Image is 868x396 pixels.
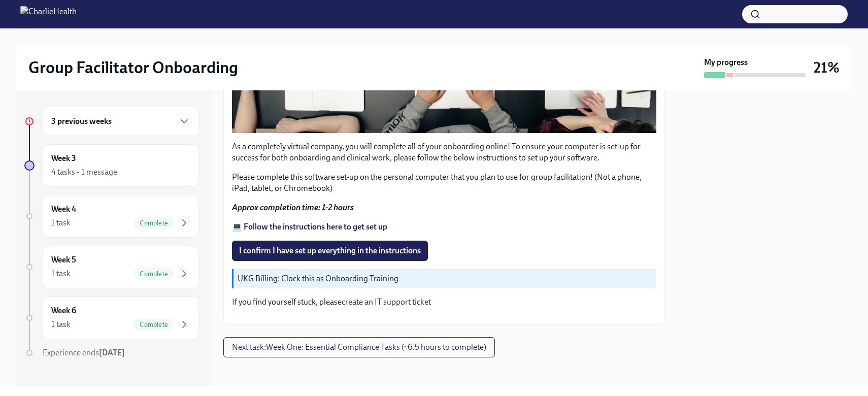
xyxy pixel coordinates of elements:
a: Week 51 taskComplete [24,246,199,288]
span: I confirm I have set up everything in the instructions [239,246,421,256]
h3: 21% [814,58,840,77]
img: CharlieHealth [20,6,77,22]
p: UKG Billing: Clock this as Onboarding Training [238,273,652,284]
strong: Approx completion time: 1-2 hours [232,203,354,212]
button: I confirm I have set up everything in the instructions [232,241,428,261]
strong: [DATE] [99,348,125,357]
h6: Week 3 [51,153,76,164]
h6: 3 previous weeks [51,116,112,127]
p: If you find yourself stuck, please [232,296,656,308]
h6: Week 4 [51,204,76,215]
button: Next task:Week One: Essential Compliance Tasks (~6.5 hours to complete) [223,337,495,357]
div: 1 task [51,217,71,228]
h2: Group Facilitator Onboarding [28,57,238,78]
span: Experience ends [43,348,125,357]
h6: Week 5 [51,254,76,266]
div: 3 previous weeks [43,107,199,136]
div: 1 task [51,319,71,330]
div: 1 task [51,268,71,279]
span: Complete [133,219,174,227]
p: As a completely virtual company, you will complete all of your onboarding online! To ensure your ... [232,141,656,163]
a: Week 61 taskComplete [24,296,199,339]
div: 4 tasks • 1 message [51,167,117,178]
span: Complete [133,321,174,328]
h6: Week 6 [51,305,76,316]
strong: My progress [704,57,748,68]
a: 💻 Follow the instructions here to get set up [232,222,387,232]
p: Please complete this software set-up on the personal computer that you plan to use for group faci... [232,172,656,194]
a: Week 41 taskComplete [24,195,199,238]
a: Week 34 tasks • 1 message [24,144,199,187]
span: Next task : Week One: Essential Compliance Tasks (~6.5 hours to complete) [232,342,486,352]
a: create an IT support ticket [342,297,431,307]
span: Complete [133,270,174,278]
